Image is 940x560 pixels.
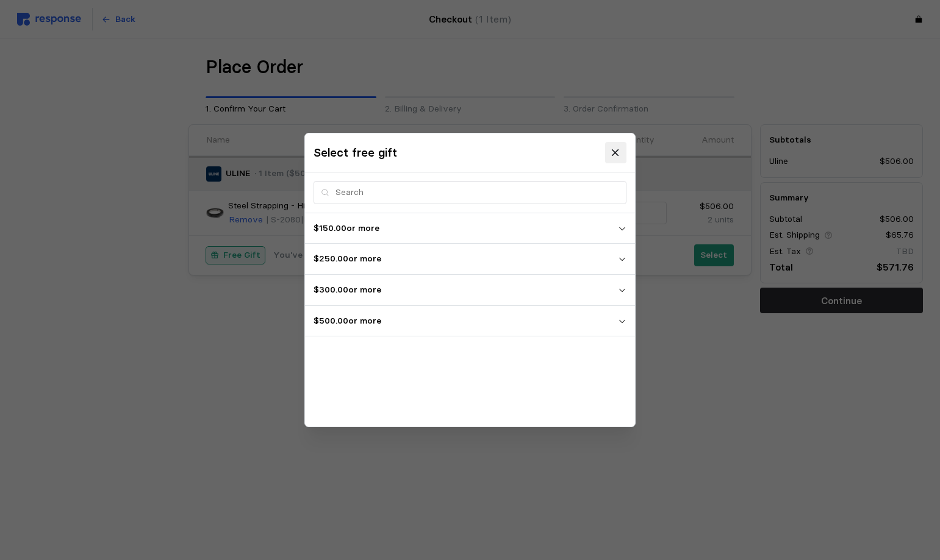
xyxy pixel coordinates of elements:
[314,222,618,235] p: $150.00 or more
[305,244,635,275] button: $250.00or more
[314,144,397,161] h3: Select free gift
[305,275,635,305] button: $300.00or more
[305,306,635,336] button: $500.00or more
[335,182,619,204] input: Search
[314,314,618,328] p: $500.00 or more
[305,213,635,244] button: $150.00or more
[314,283,618,297] p: $300.00 or more
[314,253,618,266] p: $250.00 or more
